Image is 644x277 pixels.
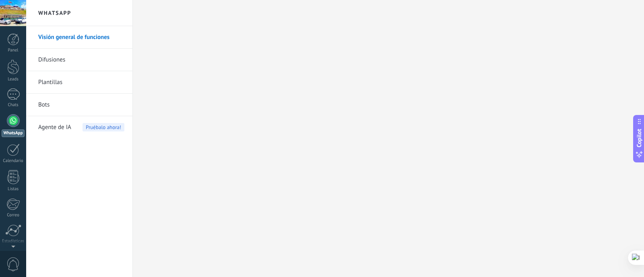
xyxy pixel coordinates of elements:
[26,94,132,116] li: Bots
[38,26,124,49] a: Visión general de funciones
[38,116,71,139] span: Agente de IA
[26,26,132,49] li: Visión general de funciones
[38,94,124,116] a: Bots
[26,71,132,94] li: Plantillas
[2,77,25,82] div: Leads
[2,213,25,218] div: Correo
[38,71,124,94] a: Plantillas
[2,48,25,53] div: Panel
[26,116,132,138] li: Agente de IA
[38,116,124,139] a: Agente de IAPruébalo ahora!
[83,123,124,131] span: Pruébalo ahora!
[635,129,643,147] span: Copilot
[26,49,132,71] li: Difusiones
[38,49,124,71] a: Difusiones
[2,158,25,164] div: Calendario
[2,187,25,192] div: Listas
[2,103,25,108] div: Chats
[2,129,25,137] div: WhatsApp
